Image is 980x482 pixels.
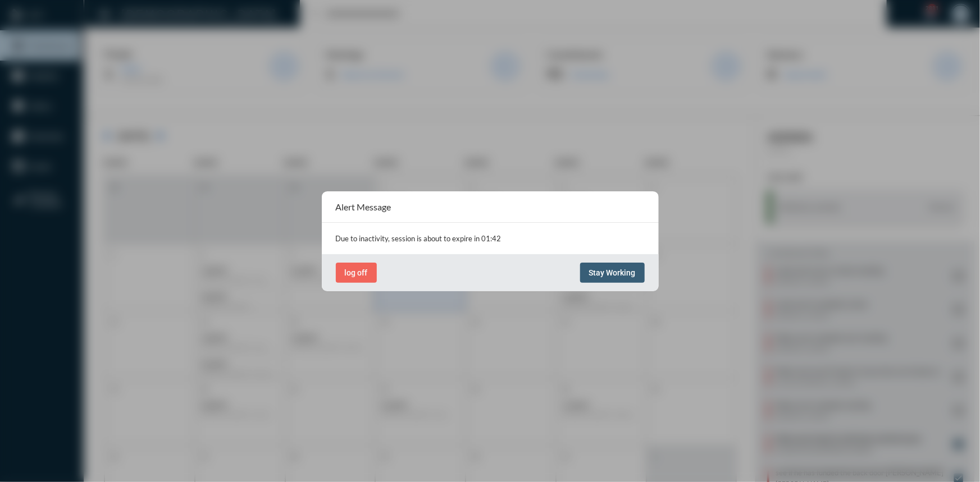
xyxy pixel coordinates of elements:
[580,263,645,283] button: Stay Working
[345,268,368,277] span: log off
[336,201,391,212] h2: Alert Message
[589,268,636,277] span: Stay Working
[336,263,377,283] button: log off
[336,234,645,243] p: Due to inactivity, session is about to expire in 01:42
